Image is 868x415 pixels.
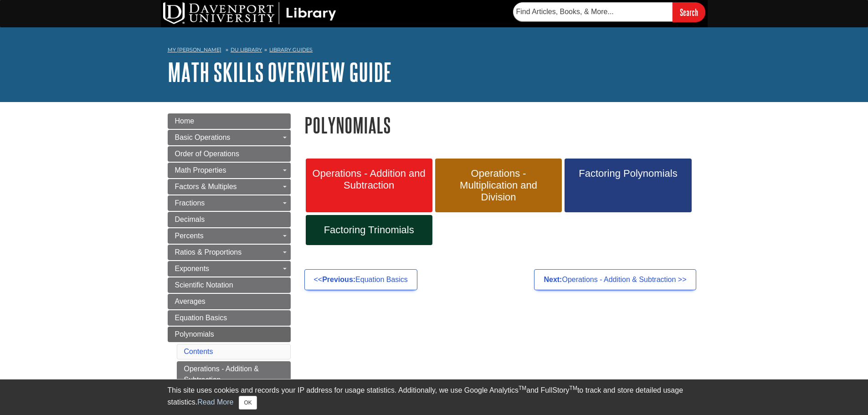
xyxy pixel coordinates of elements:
[175,215,205,223] span: Decimals
[177,361,291,388] a: Operations - Addition & Subtraction
[168,327,291,342] a: Polynomials
[168,163,291,178] a: Math Properties
[544,276,562,283] strong: Next:
[163,2,336,24] img: DU Library
[175,232,204,240] span: Percents
[168,310,291,326] a: Equation Basics
[175,133,231,141] span: Basic Operations
[168,261,291,277] a: Exponents
[513,2,705,22] form: Searches DU Library's articles, books, and more
[175,265,210,272] span: Exponents
[175,150,239,158] span: Order of Operations
[168,212,291,227] a: Decimals
[571,168,684,179] span: Factoring Polynomials
[197,398,233,406] a: Read More
[175,297,205,305] span: Averages
[168,195,291,211] a: Fractions
[175,330,214,338] span: Polynomials
[534,269,696,290] a: Next:Operations - Addition & Subtraction >>
[184,348,213,355] a: Contents
[519,385,526,391] sup: TM
[231,46,262,53] a: DU Library
[168,44,701,58] nav: breadcrumb
[313,224,426,236] span: Factoring Trinomials
[168,228,291,244] a: Percents
[168,58,392,86] a: Math Skills Overview Guide
[168,179,291,195] a: Factors & Multiples
[168,46,221,54] a: My [PERSON_NAME]
[313,168,426,191] span: Operations - Addition and Subtraction
[175,199,205,207] span: Fractions
[175,281,233,289] span: Scientific Notation
[175,248,242,256] span: Ratios & Proportions
[435,159,562,212] a: Operations - Multiplication and Division
[175,183,237,190] span: Factors & Multiples
[565,159,691,212] a: Factoring Polynomials
[175,314,227,322] span: Equation Basics
[168,277,291,293] a: Scientific Notation
[175,166,226,174] span: Math Properties
[513,2,673,21] input: Find Articles, Books, & More...
[322,276,355,283] strong: Previous:
[306,215,432,245] a: Factoring Trinomials
[168,245,291,260] a: Ratios & Proportions
[168,113,291,129] a: Home
[269,46,313,53] a: Library Guides
[175,117,195,125] span: Home
[442,168,555,203] span: Operations - Multiplication and Division
[168,130,291,145] a: Basic Operations
[306,159,432,212] a: Operations - Addition and Subtraction
[239,396,257,410] button: Close
[168,146,291,162] a: Order of Operations
[570,385,577,391] sup: TM
[304,269,417,290] a: <<Previous:Equation Basics
[304,113,701,137] h1: Polynomials
[673,2,705,22] input: Search
[168,385,701,410] div: This site uses cookies and records your IP address for usage statistics. Additionally, we use Goo...
[168,294,291,309] a: Averages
